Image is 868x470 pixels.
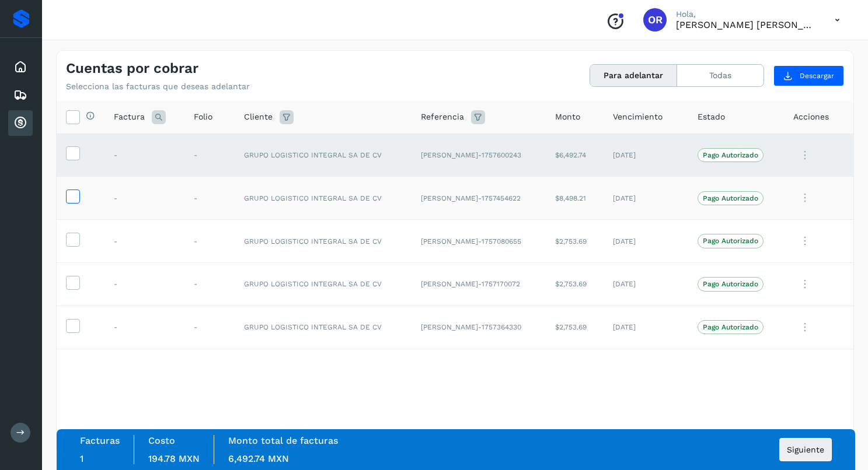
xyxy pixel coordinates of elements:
[412,262,546,306] td: [PERSON_NAME]-1757170072
[412,306,546,349] td: [PERSON_NAME]-1757364330
[8,54,33,80] div: Inicio
[8,110,33,136] div: Cuentas por cobrar
[676,19,816,30] p: Oscar Ramirez Nava
[703,194,758,202] p: Pago Autorizado
[194,111,212,123] span: Folio
[613,111,663,123] span: Vencimiento
[114,111,145,123] span: Factura
[80,435,120,446] label: Facturas
[412,134,546,177] td: [PERSON_NAME]-1757600243
[677,65,764,86] button: Todas
[546,220,603,263] td: $2,753.69
[604,306,689,349] td: [DATE]
[773,65,844,86] button: Descargar
[703,323,758,331] p: Pago Autorizado
[148,435,175,446] label: Costo
[421,111,464,123] span: Referencia
[148,453,200,464] span: 194.78 MXN
[787,446,824,454] span: Siguiente
[703,151,758,159] p: Pago Autorizado
[104,306,184,349] td: -
[604,134,689,177] td: [DATE]
[184,134,235,177] td: -
[604,262,689,306] td: [DATE]
[66,60,198,77] h4: Cuentas por cobrar
[244,111,273,123] span: Cliente
[546,306,603,349] td: $2,753.69
[228,453,289,464] span: 6,492.74 MXN
[698,111,725,123] span: Estado
[703,237,758,245] p: Pago Autorizado
[104,177,184,220] td: -
[590,65,677,86] button: Para adelantar
[104,262,184,306] td: -
[104,220,184,263] td: -
[235,220,412,263] td: GRUPO LOGISTICO INTEGRAL SA DE CV
[779,438,832,461] button: Siguiente
[604,220,689,263] td: [DATE]
[546,262,603,306] td: $2,753.69
[555,111,580,123] span: Monto
[235,134,412,177] td: GRUPO LOGISTICO INTEGRAL SA DE CV
[235,262,412,306] td: GRUPO LOGISTICO INTEGRAL SA DE CV
[66,82,250,92] p: Selecciona las facturas que deseas adelantar
[184,177,235,220] td: -
[546,134,603,177] td: $6,492.74
[184,262,235,306] td: -
[104,134,184,177] td: -
[8,82,33,108] div: Embarques
[235,306,412,349] td: GRUPO LOGISTICO INTEGRAL SA DE CV
[800,71,834,81] span: Descargar
[676,9,816,19] p: Hola,
[546,177,603,220] td: $8,498.21
[412,220,546,263] td: [PERSON_NAME]-1757080655
[703,280,758,288] p: Pago Autorizado
[793,111,829,123] span: Acciones
[604,177,689,220] td: [DATE]
[80,453,83,464] span: 1
[235,177,412,220] td: GRUPO LOGISTICO INTEGRAL SA DE CV
[228,435,338,446] label: Monto total de facturas
[412,177,546,220] td: [PERSON_NAME]-1757454622
[184,306,235,349] td: -
[184,220,235,263] td: -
